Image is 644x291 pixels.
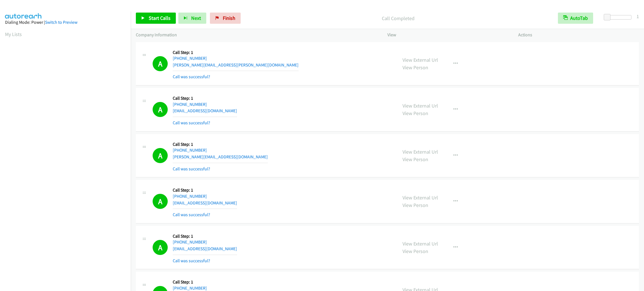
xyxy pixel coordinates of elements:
[173,102,207,107] a: [PHONE_NUMBER]
[636,13,639,20] div: 1
[153,194,168,209] h1: A
[402,110,428,116] a: View Person
[173,74,210,79] a: Call was successful?
[173,108,237,113] a: [EMAIL_ADDRESS][DOMAIN_NAME]
[402,57,438,63] a: View External Url
[402,248,428,254] a: View Person
[153,56,168,71] h1: A
[223,15,235,21] span: Finish
[153,148,168,163] h1: A
[402,102,438,109] a: View External Url
[248,15,548,22] p: Call Completed
[178,13,206,24] button: Next
[173,142,268,147] h5: Call Step: 1
[5,19,126,26] div: Dialing Mode: Power |
[173,56,207,61] a: [PHONE_NUMBER]
[402,202,428,208] a: View Person
[402,149,438,155] a: View External Url
[173,279,237,285] h5: Call Step: 1
[45,20,77,25] a: Switch to Preview
[173,200,237,206] a: [EMAIL_ADDRESS][DOMAIN_NAME]
[173,258,210,263] a: Call was successful?
[402,194,438,201] a: View External Url
[173,62,299,68] a: [PERSON_NAME][EMAIL_ADDRESS][PERSON_NAME][DOMAIN_NAME]
[173,154,268,159] a: [PERSON_NAME][EMAIL_ADDRESS][DOMAIN_NAME]
[173,239,207,245] a: [PHONE_NUMBER]
[173,285,207,291] a: [PHONE_NUMBER]
[402,240,438,247] a: View External Url
[173,194,207,199] a: [PHONE_NUMBER]
[387,32,508,38] p: View
[5,31,22,37] a: My Lists
[173,212,210,217] a: Call was successful?
[136,13,176,24] a: Start Calls
[402,64,428,71] a: View Person
[173,187,237,193] h5: Call Step: 1
[153,102,168,117] h1: A
[173,147,207,153] a: [PHONE_NUMBER]
[149,15,171,21] span: Start Calls
[210,13,241,24] a: Finish
[402,156,428,163] a: View Person
[518,32,639,38] p: Actions
[628,123,644,168] iframe: Resource Center
[173,50,299,55] h5: Call Step: 1
[173,96,237,101] h5: Call Step: 1
[558,13,593,24] button: AutoTab
[173,246,237,251] a: [EMAIL_ADDRESS][DOMAIN_NAME]
[173,166,210,171] a: Call was successful?
[173,233,237,239] h5: Call Step: 1
[173,120,210,125] a: Call was successful?
[191,15,201,21] span: Next
[153,240,168,255] h1: A
[136,32,377,38] p: Company Information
